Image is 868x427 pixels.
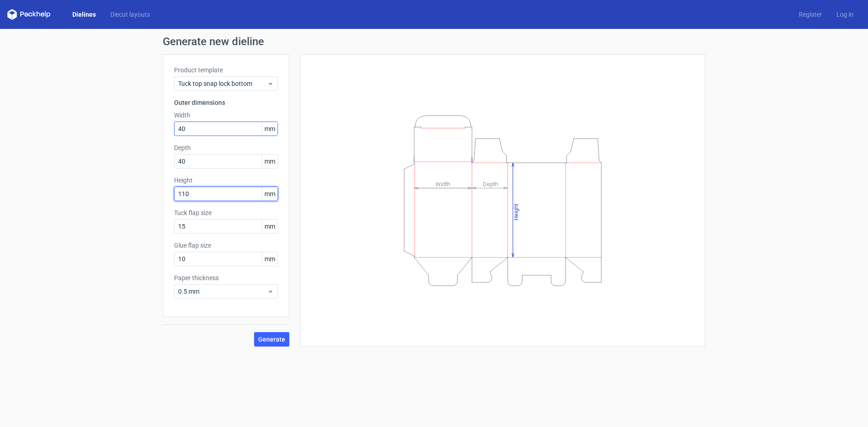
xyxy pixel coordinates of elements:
a: Diecut layouts [103,10,157,19]
span: mm [262,122,278,136]
span: mm [262,252,278,266]
a: Dielines [65,10,103,19]
span: Generate [258,336,285,343]
label: Paper thickness [174,273,278,282]
tspan: Height [513,203,519,220]
h3: Outer dimensions [174,98,278,107]
span: 0.5 mm [178,287,267,296]
span: mm [262,220,278,233]
span: Tuck top snap lock bottom [178,79,267,88]
label: Width [174,111,278,120]
tspan: Depth [483,180,498,187]
tspan: Width [435,180,450,187]
h1: Generate new dieline [163,36,705,47]
label: Glue flap size [174,241,278,250]
span: mm [262,155,278,168]
label: Height [174,176,278,185]
label: Depth [174,143,278,152]
label: Tuck flap size [174,208,278,217]
a: Register [792,10,829,19]
button: Generate [254,332,289,347]
span: mm [262,187,278,201]
a: Log in [829,10,861,19]
label: Product template [174,66,278,75]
